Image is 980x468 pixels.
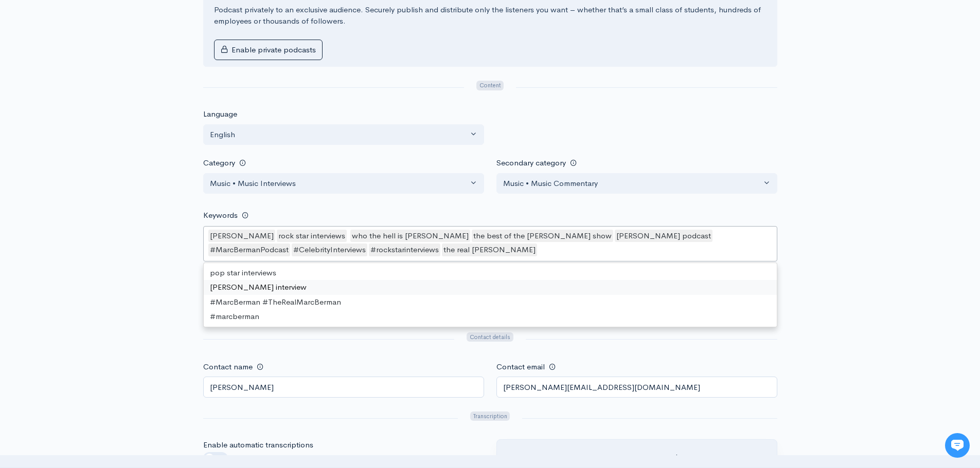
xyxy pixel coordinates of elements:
[203,124,484,145] button: English
[496,377,777,398] input: email@example.com
[203,377,484,398] input: Turtle podcast productions
[292,244,367,256] div: #CelebrityInterviews
[203,205,238,226] label: Keywords
[369,244,440,256] div: #rockstarinterviews
[204,266,777,280] div: pop star interviews
[66,142,123,151] span: New conversation
[208,230,275,242] div: [PERSON_NAME]
[203,361,253,373] label: Contact name
[277,230,347,242] div: rock star interviews
[496,157,566,169] label: Secondary category
[496,173,777,194] button: Music • Music Commentary
[204,280,777,295] div: [PERSON_NAME] interview
[14,176,192,189] p: Find an answer quickly
[204,309,777,324] div: #marcberman
[210,129,468,141] div: English
[615,230,712,242] div: [PERSON_NAME] podcast
[214,40,323,61] button: Enable private podcasts
[476,81,504,90] span: Content
[16,136,190,157] button: New conversation
[203,157,235,169] label: Category
[503,178,761,190] div: Music • Music Commentary
[15,50,190,66] h1: Hi 👋
[472,230,613,242] div: the best of the [PERSON_NAME] show
[467,332,513,342] span: Contact details
[203,439,313,451] label: Enable automatic transcriptions
[442,244,537,256] div: the real [PERSON_NAME]
[15,68,190,118] h2: Just let us know if you need anything and we'll be happy to help! 🙂
[210,178,468,190] div: Music • Music Interviews
[30,193,184,214] input: Search articles
[945,433,970,458] iframe: gist-messenger-bubble-iframe
[203,173,484,194] button: Music • Music Interviews
[203,108,237,120] label: Language
[350,230,470,242] div: who the hell is [PERSON_NAME]
[470,411,510,421] span: Transcription
[208,244,290,256] div: #MarcBermanPodcast
[496,361,545,373] label: Contact email
[204,295,777,310] div: #MarcBerman #TheRealMarcBerman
